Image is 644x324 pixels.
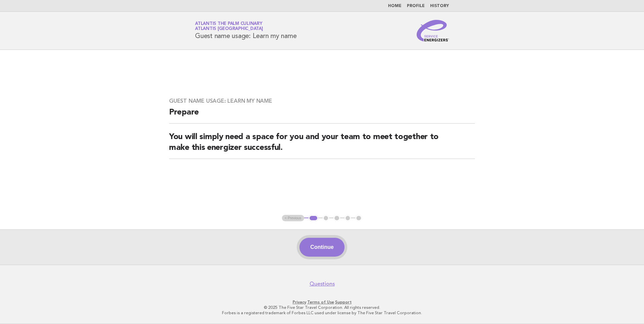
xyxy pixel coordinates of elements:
[195,27,263,31] span: Atlantis [GEOGRAPHIC_DATA]
[310,281,335,287] a: Questions
[169,132,475,159] h2: You will simply need a space for you and your team to meet together to make this energizer succes...
[407,4,425,8] a: Profile
[417,20,449,41] img: Service Energizers
[309,215,318,222] button: 1
[169,98,475,104] h3: Guest name usage: Learn my name
[195,22,296,39] h1: Guest name usage: Learn my name
[116,310,528,316] p: Forbes is a registered trademark of Forbes LLC used under license by The Five Star Travel Corpora...
[116,305,528,310] p: © 2025 The Five Star Travel Corporation. All rights reserved.
[335,300,352,304] a: Support
[299,238,344,257] button: Continue
[307,300,334,304] a: Terms of Use
[293,300,306,304] a: Privacy
[116,299,528,305] p: · ·
[388,4,401,8] a: Home
[195,22,263,31] a: Atlantis The Palm CulinaryAtlantis [GEOGRAPHIC_DATA]
[169,107,475,124] h2: Prepare
[430,4,449,8] a: History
